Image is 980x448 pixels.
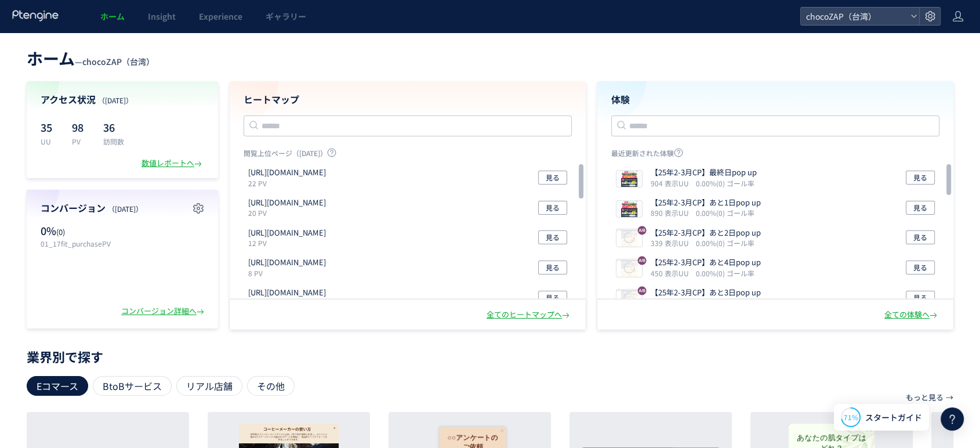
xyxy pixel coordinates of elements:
[72,136,89,146] p: PV
[93,376,172,396] div: BtoBサービス
[546,230,560,244] span: 見る
[103,136,124,146] p: 訪問数
[611,148,939,162] p: 最近更新された体験
[41,239,117,248] p: 01_17fit_purchasePV
[913,291,927,305] span: 見る
[27,376,88,396] div: Eコマース
[651,287,761,298] p: 【25年2-3月CP】あと3日pop up
[696,268,754,278] i: 0.00%(0) ゴール率
[913,261,927,274] span: 見る
[651,238,694,248] i: 339 表示UU
[651,167,757,178] p: 【25年2-3月CP】最終日pop up
[199,10,242,22] span: Experience
[82,56,154,67] span: chocoZAP（台湾）
[248,298,331,308] p: 8 PV
[121,306,206,317] div: コンバージョン詳細へ
[538,201,567,215] button: 見る
[41,93,204,106] h4: アクセス状況
[108,204,143,214] span: （[DATE]）
[538,171,567,185] button: 見る
[803,8,906,25] span: chocoZAP（台湾）
[141,158,204,169] div: 数値レポートへ
[546,261,560,274] span: 見る
[56,226,65,237] span: (0)
[27,46,75,70] span: ホーム
[651,178,694,188] i: 904 表示UU
[884,309,939,320] div: 全ての体験へ
[244,93,572,106] h4: ヒートマップ
[41,136,58,146] p: UU
[865,411,922,424] span: スタートガイド
[148,10,176,22] span: Insight
[27,46,154,70] div: —
[906,388,943,407] p: もっと見る
[538,261,567,274] button: 見る
[248,167,326,178] p: https://chocozap.tw/lp/main-01
[248,257,326,268] p: https://chocozap.tw/about
[651,197,761,208] p: 【25年2-3月CP】あと1日pop up
[41,118,58,136] p: 35
[651,268,694,278] i: 450 表示UU
[538,291,567,305] button: 見る
[41,201,204,215] h4: コンバージョン
[913,171,927,185] span: 見る
[651,298,694,308] i: 249 表示UU
[696,298,754,308] i: 0.00%(0) ゴール率
[103,118,124,136] p: 36
[98,95,133,105] span: （[DATE]）
[651,257,761,268] p: 【25年2-3月CP】あと4日pop up
[248,238,331,248] p: 12 PV
[946,388,953,407] p: →
[248,227,326,239] p: https://chocozap.tw/location
[538,230,567,244] button: 見る
[248,208,331,218] p: 20 PV
[487,309,572,320] div: 全てのヒートマップへ
[546,171,560,185] span: 見る
[248,197,326,208] p: https://chocozap.tw
[906,230,935,244] button: 見る
[611,93,939,106] h4: 体験
[176,376,242,396] div: リアル店舗
[247,376,295,396] div: その他
[906,201,935,215] button: 見る
[913,201,927,215] span: 見る
[913,230,927,244] span: 見る
[266,10,306,22] span: ギャラリー
[844,412,858,422] span: 71%
[72,118,89,136] p: 98
[546,201,560,215] span: 見る
[248,178,331,188] p: 22 PV
[906,171,935,185] button: 見る
[41,223,117,239] p: 0%
[616,171,642,187] img: b653bf83dec580af96bdebac5f2e07931742030047226.png
[100,10,125,22] span: ホーム
[27,353,953,360] p: 業界別で探す
[651,208,694,218] i: 890 表示UU
[906,261,935,274] button: 見る
[651,227,761,239] p: 【25年2-3月CP】あと2日pop up
[616,201,642,217] img: e9e6a4abed0873677a3a3d82a24a5da11741934898606.png
[696,178,754,188] i: 0.00%(0) ゴール率
[906,291,935,305] button: 見る
[696,238,754,248] i: 0.00%(0) ゴール率
[248,268,331,278] p: 8 PV
[248,287,326,298] p: https://chocozap.tw/join
[546,291,560,305] span: 見る
[244,148,572,162] p: 閲覧上位ページ（[DATE]）
[696,208,754,218] i: 0.00%(0) ゴール率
